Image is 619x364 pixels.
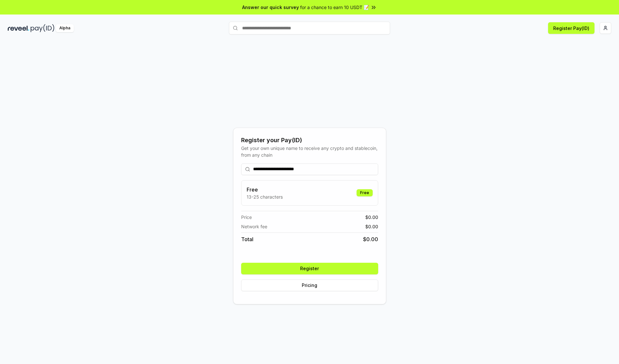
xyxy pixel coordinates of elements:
[241,235,253,243] span: Total
[300,4,369,11] span: for a chance to earn 10 USDT 📝
[357,189,373,196] div: Free
[31,24,54,32] img: pay_id
[241,214,252,221] span: Price
[56,24,74,32] div: Alpha
[247,193,283,200] p: 13-25 characters
[241,136,378,145] div: Register your Pay(ID)
[548,22,594,34] button: Register Pay(ID)
[363,235,378,243] span: $ 0.00
[8,24,29,32] img: reveel_dark
[241,223,267,230] span: Network fee
[365,223,378,230] span: $ 0.00
[365,214,378,221] span: $ 0.00
[247,186,283,193] h3: Free
[241,280,378,291] button: Pricing
[242,4,299,11] span: Answer our quick survey
[241,263,378,274] button: Register
[241,145,378,158] div: Get your own unique name to receive any crypto and stablecoin, from any chain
